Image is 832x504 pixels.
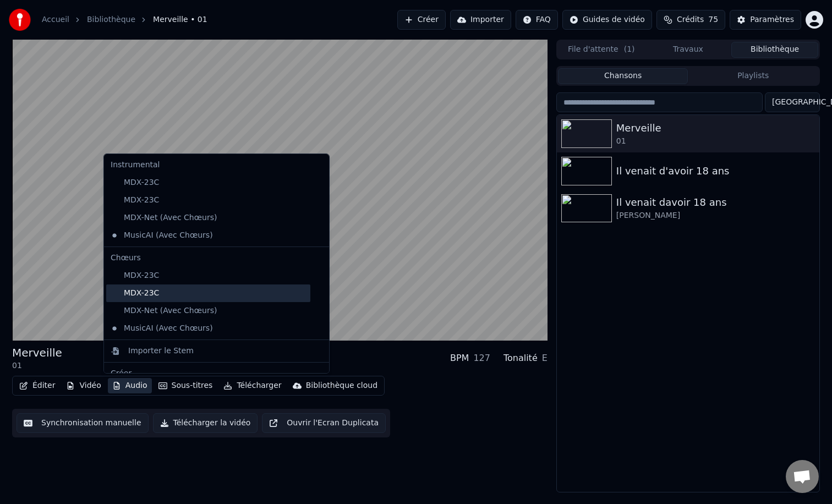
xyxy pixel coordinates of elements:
[503,352,538,365] div: Tonalité
[106,320,310,337] div: MusicAI (Avec Chœurs)
[12,360,62,371] div: 01
[656,10,725,30] button: Crédits75
[42,14,69,25] a: Accueil
[624,44,635,55] span: ( 1 )
[616,195,815,210] div: Il venait davoir 18 ans
[153,14,207,25] span: Merveille • 01
[128,346,194,357] div: Importer le Stem
[450,10,511,30] button: Importer
[645,42,732,58] button: Travaux
[677,14,704,25] span: Crédits
[397,10,446,30] button: Créer
[306,380,377,391] div: Bibliothèque cloud
[15,378,59,393] button: Éditer
[106,156,327,174] div: Instrumental
[542,352,548,365] div: E
[558,42,645,58] button: File d'attente
[558,68,688,84] button: Chansons
[731,42,818,58] button: Bibliothèque
[12,345,62,360] div: Merveille
[106,284,310,302] div: MDX-23C
[562,10,652,30] button: Guides de vidéo
[786,460,819,493] a: Ouvrir le chat
[516,10,558,30] button: FAQ
[616,136,815,147] div: 01
[154,378,217,393] button: Sous-titres
[106,174,310,191] div: MDX-23C
[17,413,149,433] button: Synchronisation manuelle
[730,10,801,30] button: Paramètres
[106,267,310,284] div: MDX-23C
[106,249,327,267] div: Chœurs
[106,227,310,244] div: MusicAI (Avec Chœurs)
[106,209,310,227] div: MDX-Net (Avec Chœurs)
[153,413,258,433] button: Télécharger la vidéo
[9,9,31,31] img: youka
[750,14,794,25] div: Paramètres
[106,302,310,320] div: MDX-Net (Avec Chœurs)
[616,210,815,221] div: [PERSON_NAME]
[108,378,152,393] button: Audio
[111,368,322,379] div: Créer
[616,120,815,136] div: Merveille
[87,14,135,25] a: Bibliothèque
[616,163,815,179] div: Il venait d'avoir 18 ans
[219,378,286,393] button: Télécharger
[473,352,490,365] div: 127
[106,191,310,209] div: MDX-23C
[708,14,718,25] span: 75
[688,68,818,84] button: Playlists
[62,378,105,393] button: Vidéo
[42,14,207,25] nav: breadcrumb
[262,413,386,433] button: Ouvrir l'Ecran Duplicata
[450,352,469,365] div: BPM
